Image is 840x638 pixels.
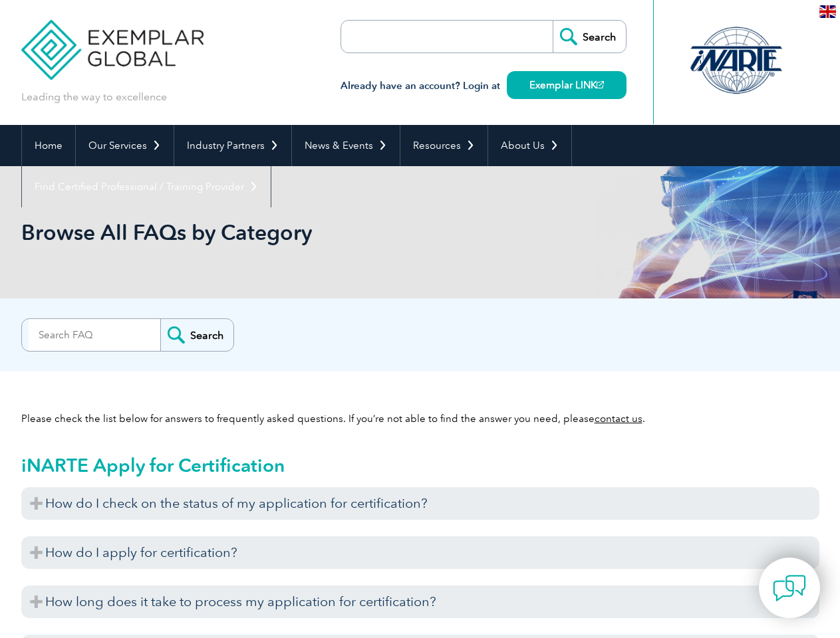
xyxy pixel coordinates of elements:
img: open_square.png [597,81,604,88]
h2: iNARTE Apply for Certification [21,455,819,476]
p: Please check the list below for answers to frequently asked questions. If you’re not able to find... [21,411,819,426]
h3: Already have an account? Login at [341,78,627,94]
h3: How long does it take to process my application for certification? [21,585,819,618]
input: Search FAQ [29,319,160,351]
h1: Browse All FAQs by Category [21,219,532,245]
a: News & Events [292,125,400,166]
img: en [819,5,836,18]
a: Exemplar LINK [507,71,627,99]
h3: How do I check on the status of my application for certification? [21,487,819,520]
a: Our Services [76,125,174,166]
h3: How do I apply for certification? [21,536,819,569]
p: Leading the way to excellence [21,90,167,104]
a: Resources [400,125,488,166]
input: Search [160,319,233,351]
a: contact us [595,413,642,425]
input: Search [553,21,626,53]
a: Industry Partners [174,125,291,166]
img: contact-chat.png [773,572,806,605]
a: About Us [488,125,571,166]
a: Find Certified Professional / Training Provider [22,166,271,207]
a: Home [22,125,75,166]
